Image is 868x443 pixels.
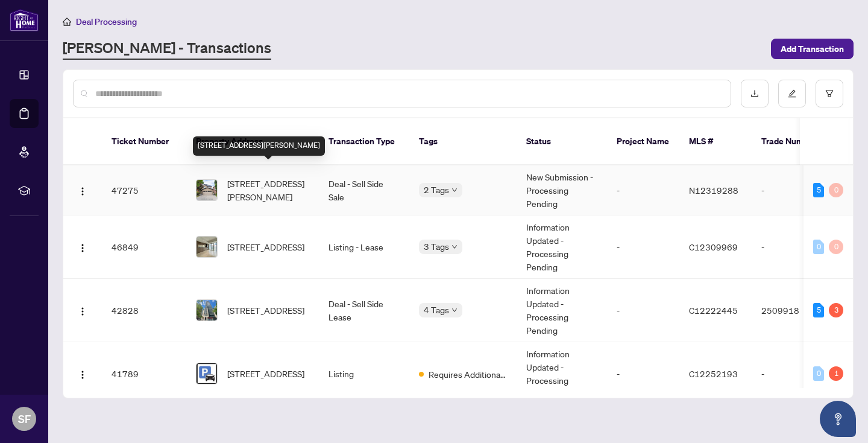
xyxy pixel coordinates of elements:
td: Deal - Sell Side Sale [319,165,409,215]
button: Logo [73,237,92,257]
th: MLS # [679,118,752,165]
td: 46849 [102,215,186,279]
span: download [750,89,759,98]
th: Ticket Number [102,118,186,165]
span: C12309969 [689,241,738,252]
td: - [607,279,679,342]
td: Information Updated - Processing Pending [517,215,607,279]
span: [STREET_ADDRESS] [227,240,304,253]
span: [STREET_ADDRESS] [227,367,304,380]
td: - [607,342,679,406]
td: Deal - Sell Side Lease [319,279,409,342]
span: 3 Tags [424,240,449,253]
button: Logo [73,180,92,200]
td: Information Updated - Processing Pending [517,342,607,406]
button: download [741,80,769,107]
img: Logo [78,243,87,253]
td: 2509918 [752,279,836,342]
td: - [752,215,836,279]
img: thumbnail-img [197,180,217,200]
span: 4 Tags [424,303,449,317]
td: Information Updated - Processing Pending [517,279,607,342]
span: C12252193 [689,368,738,379]
img: thumbnail-img [197,300,217,320]
img: thumbnail-img [197,363,217,384]
td: - [607,215,679,279]
td: - [607,165,679,215]
a: [PERSON_NAME] - Transactions [63,38,271,60]
span: Requires Additional Docs [429,368,507,381]
button: edit [778,80,806,107]
th: Tags [409,118,517,165]
td: 41789 [102,342,186,406]
span: down [451,307,458,313]
div: 0 [813,240,824,254]
span: down [451,187,458,193]
span: [STREET_ADDRESS][PERSON_NAME] [227,177,309,203]
div: 0 [813,366,824,381]
button: filter [816,80,843,107]
div: 0 [829,240,843,254]
img: thumbnail-img [197,237,217,257]
span: Deal Processing [76,16,137,27]
th: Trade Number [752,118,836,165]
img: Logo [78,186,87,196]
div: 0 [829,183,843,197]
th: Status [517,118,607,165]
th: Property Address [186,118,319,165]
img: logo [10,9,39,31]
td: - [752,342,836,406]
img: Logo [78,307,87,316]
th: Project Name [607,118,679,165]
span: Add Transaction [781,39,844,59]
button: Add Transaction [771,39,854,59]
td: New Submission - Processing Pending [517,165,607,215]
td: 47275 [102,165,186,215]
td: Listing [319,342,409,406]
div: 1 [829,366,843,381]
span: SF [18,410,31,427]
img: Logo [78,370,87,380]
td: Listing - Lease [319,215,409,279]
td: - [752,165,836,215]
span: edit [788,89,796,98]
th: Transaction Type [319,118,409,165]
span: filter [825,89,834,98]
span: C12222445 [689,305,738,316]
span: down [451,244,458,250]
button: Logo [73,364,92,383]
button: Logo [73,301,92,320]
div: 5 [813,183,824,197]
span: 2 Tags [424,183,449,197]
div: 5 [813,303,824,317]
td: 42828 [102,279,186,342]
div: [STREET_ADDRESS][PERSON_NAME] [193,136,325,156]
div: 3 [829,303,843,317]
span: [STREET_ADDRESS] [227,304,304,317]
span: N12319288 [689,185,738,196]
button: Open asap [820,401,856,437]
span: home [63,18,71,26]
